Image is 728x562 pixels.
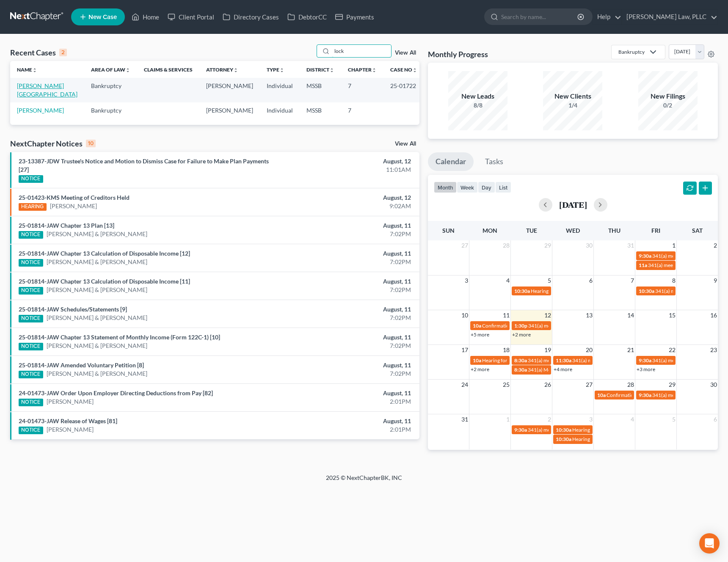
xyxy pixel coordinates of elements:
i: unfold_more [32,68,37,73]
span: 4 [505,275,510,286]
span: 8:30a [514,366,527,373]
div: NOTICE [19,231,43,239]
div: NOTICE [19,259,43,267]
div: August, 11 [286,361,411,369]
div: New Leads [448,91,507,101]
span: 9:30a [514,427,527,433]
span: Sat [692,227,703,234]
div: August, 11 [286,389,411,397]
span: 341(a) meeting for [PERSON_NAME] [528,427,609,433]
span: 3 [588,414,593,424]
button: list [495,182,511,193]
i: unfold_more [233,68,238,73]
a: +5 more [471,331,489,338]
span: 10:30a [639,288,654,294]
i: unfold_more [372,68,377,73]
a: [PERSON_NAME] [47,397,94,406]
a: Help [593,9,621,25]
button: day [478,182,495,193]
span: 10:30a [514,288,530,294]
span: 17 [461,345,469,355]
span: Hearing for [PERSON_NAME] and [PERSON_NAME] [572,427,688,433]
span: 5 [547,275,552,286]
a: [PERSON_NAME] [50,202,97,210]
span: 341(a) meeting for [PERSON_NAME] [572,357,654,364]
div: Open Intercom Messenger [699,533,720,554]
a: View All [395,141,416,147]
a: 25-01814-JAW Chapter 13 Calculation of Disposable Income [12] [19,250,190,257]
td: [PERSON_NAME] [199,78,260,102]
span: 14 [626,310,635,320]
span: 27 [461,240,469,251]
div: NOTICE [19,287,43,295]
span: 30 [709,380,718,390]
h2: [DATE] [559,200,587,209]
a: Attorneyunfold_more [206,66,238,73]
a: [PERSON_NAME] & [PERSON_NAME] [47,230,147,238]
div: 1/4 [543,101,602,110]
span: Tue [526,227,537,234]
a: 25-01814-JAW Schedules/Statements [9] [19,306,127,313]
span: 1 [671,240,676,251]
span: 29 [543,240,552,251]
span: 11 [502,310,510,320]
td: MSSB [300,78,341,102]
span: 10a [473,322,481,329]
span: 10a [597,392,606,398]
div: 2:01PM [286,397,411,406]
span: 1:30p [514,322,527,329]
input: Search by name... [501,9,579,25]
div: NOTICE [19,315,43,322]
div: 11:01AM [286,165,411,174]
span: 4 [630,414,635,424]
span: 11:30a [556,357,571,364]
span: 2 [547,414,552,424]
div: August, 12 [286,193,411,202]
div: August, 11 [286,333,411,342]
span: 6 [713,414,718,424]
span: 341(a) Meeting for [PERSON_NAME] [528,366,610,373]
span: 18 [502,345,510,355]
span: 9:30a [639,253,651,259]
div: August, 11 [286,305,411,314]
div: NOTICE [19,427,43,434]
span: 28 [502,240,510,251]
i: unfold_more [412,68,417,73]
a: [PERSON_NAME] & [PERSON_NAME] [47,286,147,294]
td: Individual [260,102,300,118]
a: 25-01814-JAW Chapter 13 Statement of Monthly Income (Form 122C-1) [10] [19,333,220,341]
div: 2:01PM [286,425,411,434]
span: 30 [585,240,593,251]
div: 7:02PM [286,286,411,294]
a: Client Portal [163,9,218,25]
span: 31 [461,414,469,424]
span: 10a [473,357,481,364]
span: 22 [668,345,676,355]
a: Chapterunfold_more [348,66,377,73]
div: 7:02PM [286,342,411,350]
a: Nameunfold_more [17,66,37,73]
span: Thu [608,227,620,234]
a: Area of Lawunfold_more [91,66,130,73]
a: [PERSON_NAME] Law, PLLC [622,9,717,25]
span: 9:30a [639,357,651,364]
span: Sun [442,227,455,234]
a: +3 more [637,366,655,372]
div: August, 12 [286,157,411,165]
a: Tasks [477,152,511,171]
span: 10:30a [556,436,571,442]
span: 11a [639,262,647,268]
button: week [457,182,478,193]
div: NextChapter Notices [10,138,96,149]
i: unfold_more [329,68,334,73]
td: 7 [341,102,383,118]
td: Bankruptcy [84,102,137,118]
a: 25-01814-JAW Chapter 13 Calculation of Disposable Income [11] [19,278,190,285]
div: 9:02AM [286,202,411,210]
input: Search by name... [332,45,391,57]
span: Hearing for [PERSON_NAME] [572,436,638,442]
a: [PERSON_NAME] [17,107,64,114]
span: 16 [709,310,718,320]
span: Wed [566,227,580,234]
td: Individual [260,78,300,102]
